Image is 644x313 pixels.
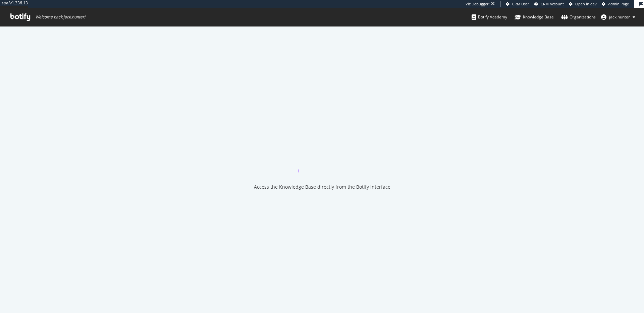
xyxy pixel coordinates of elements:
a: Botify Academy [472,8,507,26]
span: jack.hunter [609,14,630,20]
div: Botify Academy [472,14,507,20]
div: Viz Debugger: [466,1,490,7]
span: Open in dev [575,1,597,6]
a: Organizations [561,8,596,26]
a: Admin Page [602,1,629,7]
span: Welcome back, jack.hunter ! [35,14,85,20]
div: Knowledge Base [515,14,554,20]
a: Open in dev [569,1,597,7]
button: jack.hunter [596,12,641,22]
span: CRM Account [541,1,564,6]
div: Access the Knowledge Base directly from the Botify interface [254,184,390,190]
a: CRM User [506,1,529,7]
span: CRM User [512,1,529,6]
a: Knowledge Base [515,8,554,26]
a: CRM Account [534,1,564,7]
span: Admin Page [608,1,629,6]
div: Organizations [561,14,596,20]
div: animation [298,149,346,173]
